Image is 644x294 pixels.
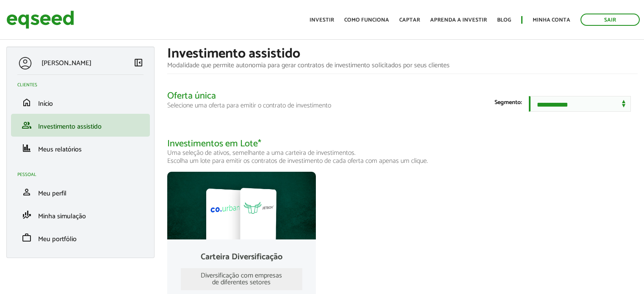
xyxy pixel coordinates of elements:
[38,211,86,222] span: Minha simulação
[22,187,32,197] span: person
[38,144,82,155] span: Meus relatórios
[17,143,144,153] a: financeMeus relatórios
[344,17,389,23] a: Como funciona
[11,203,150,226] li: Minha simulação
[22,97,32,107] span: home
[11,91,150,114] li: Início
[11,137,150,159] li: Meus relatórios
[38,188,66,199] span: Meu perfil
[38,98,53,110] span: Início
[41,59,91,67] p: [PERSON_NAME]
[167,47,638,61] h1: Investimento assistido
[17,172,150,177] h2: Pessoal
[167,149,638,165] p: Uma seleção de ativos, semelhante a uma carteira de investimentos. Escolha um lote para emitir os...
[133,58,144,69] a: Colapsar menu
[181,268,302,290] div: Diversificação com empresas de diferentes setores
[22,233,32,243] span: work
[17,97,144,107] a: homeInício
[17,82,150,88] h2: Clientes
[17,210,144,220] a: finance_modeMinha simulação
[533,17,570,23] a: Minha conta
[167,102,638,110] p: Selecione uma oferta para emitir o contrato de investimento
[22,143,32,153] span: finance
[167,61,638,69] p: Modalidade que permite autonomia para gerar contratos de investimento solicitados por seus clientes
[22,210,32,220] span: finance_mode
[430,17,487,23] a: Aprenda a investir
[22,120,32,130] span: group
[17,120,144,130] a: groupInvestimento assistido
[399,17,420,23] a: Captar
[38,121,102,132] span: Investimento assistido
[133,58,144,68] span: left_panel_close
[38,234,77,245] span: Meu portfólio
[167,139,638,165] h2: Investimentos em Lote*
[580,14,640,26] a: Sair
[17,187,144,197] a: personMeu perfil
[11,181,150,203] li: Meu perfil
[310,17,334,23] a: Investir
[11,226,150,249] li: Meu portfólio
[495,100,522,106] label: Segmento:
[181,253,302,261] div: Carteira Diversificação
[497,17,511,23] a: Blog
[167,91,638,109] h2: Oferta única
[17,233,144,243] a: workMeu portfólio
[11,114,150,137] li: Investimento assistido
[6,8,74,31] img: EqSeed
